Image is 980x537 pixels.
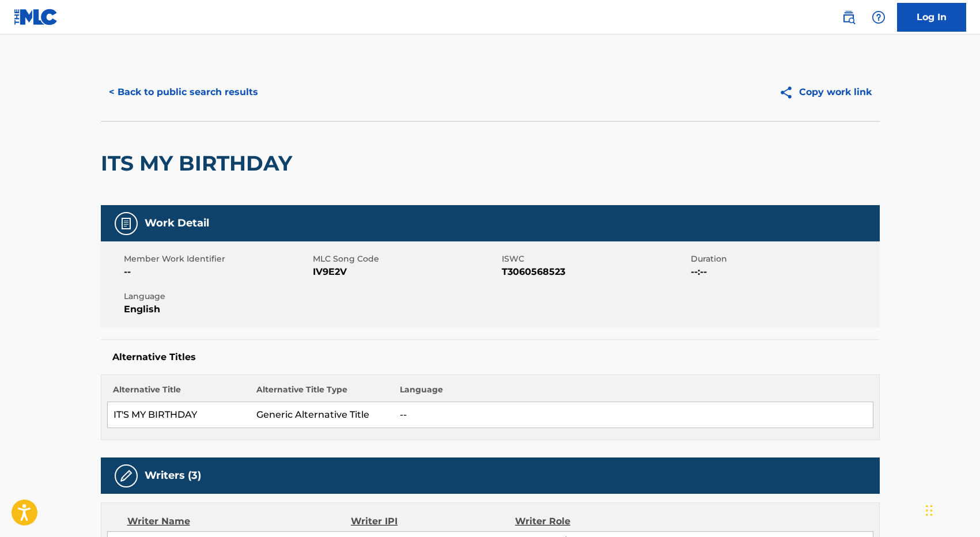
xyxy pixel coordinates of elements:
span: English [124,302,310,316]
span: IV9E2V [313,265,499,279]
span: T3060568523 [502,265,688,279]
img: search [842,10,856,24]
button: Copy work link [771,78,880,107]
img: MLC Logo [14,9,58,25]
img: help [872,10,886,24]
span: MLC Song Code [313,253,499,265]
span: Duration [691,253,877,265]
th: Alternative Title [107,384,251,402]
img: Copy work link [779,85,799,100]
span: Member Work Identifier [124,253,310,265]
h5: Writers (3) [145,469,201,482]
h5: Alternative Titles [112,351,868,363]
img: Writers [119,469,133,483]
span: Language [124,290,310,302]
th: Alternative Title Type [251,384,394,402]
span: ISWC [502,253,688,265]
h5: Work Detail [145,217,209,230]
a: Public Search [837,6,860,29]
td: Generic Alternative Title [251,402,394,428]
div: Help [867,6,890,29]
span: -- [124,265,310,279]
h2: ITS MY BIRTHDAY [101,150,298,176]
span: --:-- [691,265,877,279]
td: -- [394,402,873,428]
td: IT'S MY BIRTHDAY [107,402,251,428]
button: < Back to public search results [101,78,266,107]
a: Log In [897,3,966,32]
th: Language [394,384,873,402]
div: Writer IPI [351,515,515,528]
div: Drag [926,493,933,528]
iframe: Chat Widget [922,482,980,537]
div: Writer Role [515,515,664,528]
img: Work Detail [119,217,133,230]
div: Writer Name [127,515,351,528]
